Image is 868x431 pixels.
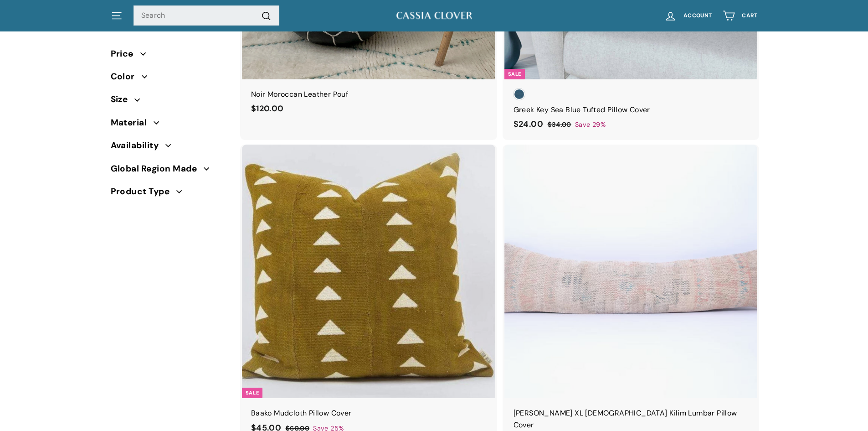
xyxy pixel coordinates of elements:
[742,13,757,19] span: Cart
[548,120,571,129] span: $34.00
[242,388,262,398] div: Sale
[111,116,154,130] span: Material
[111,160,227,182] button: Global Region Made
[504,69,525,79] div: Sale
[111,91,227,114] button: Size
[659,2,717,29] a: Account
[514,104,749,116] div: Greek Key Sea Blue Tufted Pillow Cover
[111,70,142,83] span: Color
[111,162,204,176] span: Global Region Made
[111,139,166,153] span: Availability
[111,182,227,205] button: Product Type
[575,119,606,130] span: Save 29%
[111,47,140,61] span: Price
[514,407,749,431] div: [PERSON_NAME] XL [DEMOGRAPHIC_DATA] Kilim Lumbar Pillow Cover
[111,68,227,90] button: Color
[251,407,486,419] div: Baako Mudcloth Pillow Cover
[683,13,712,19] span: Account
[111,137,227,160] button: Availability
[111,45,227,68] button: Price
[717,2,763,29] a: Cart
[251,103,284,114] span: $120.00
[111,185,177,198] span: Product Type
[111,93,135,107] span: Size
[111,114,227,136] button: Material
[134,6,279,26] input: Search
[514,119,543,130] span: $24.00
[251,88,486,100] div: Noir Moroccan Leather Pouf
